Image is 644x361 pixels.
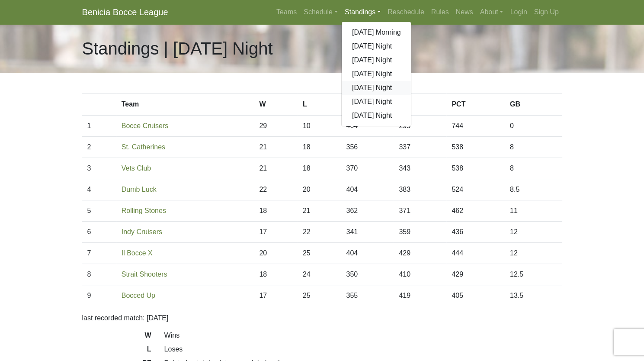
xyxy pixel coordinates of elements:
[82,115,116,137] td: 1
[76,330,158,344] dt: W
[82,3,168,21] a: Benicia Bocce League
[82,264,116,285] td: 8
[82,38,273,59] h1: Standings | [DATE] Night
[446,285,505,306] td: 405
[122,228,162,235] a: Indy Cruisers
[477,3,507,21] a: About
[394,179,446,200] td: 383
[384,3,428,21] a: Reschedule
[254,115,298,137] td: 29
[254,222,298,243] td: 17
[254,137,298,158] td: 21
[505,179,562,200] td: 8.5
[122,143,165,151] a: St. Catherines
[341,285,394,306] td: 355
[505,222,562,243] td: 12
[394,285,446,306] td: 419
[505,200,562,222] td: 11
[505,94,562,116] th: GB
[446,137,505,158] td: 538
[82,222,116,243] td: 6
[158,330,569,341] dd: Wins
[254,158,298,179] td: 21
[298,285,341,306] td: 25
[446,115,505,137] td: 744
[341,137,394,158] td: 356
[82,313,562,323] p: last recorded match: [DATE]
[342,81,411,95] a: [DATE] Night
[298,200,341,222] td: 21
[298,158,341,179] td: 18
[341,115,394,137] td: 404
[446,243,505,264] td: 444
[122,271,167,278] a: Strait Shooters
[298,115,341,137] td: 10
[342,95,411,109] a: [DATE] Night
[254,94,298,116] th: W
[76,344,158,358] dt: L
[341,200,394,222] td: 362
[505,158,562,179] td: 8
[505,264,562,285] td: 12.5
[122,186,157,193] a: Dumb Luck
[341,264,394,285] td: 350
[446,94,505,116] th: PCT
[446,200,505,222] td: 462
[300,3,341,21] a: Schedule
[446,264,505,285] td: 429
[505,115,562,137] td: 0
[394,243,446,264] td: 429
[342,26,411,39] a: [DATE] Morning
[394,222,446,243] td: 359
[505,285,562,306] td: 13.5
[531,3,562,21] a: Sign Up
[446,222,505,243] td: 436
[158,344,569,355] dd: Loses
[298,264,341,285] td: 24
[298,179,341,200] td: 20
[122,292,155,299] a: Bocced Up
[505,243,562,264] td: 12
[394,264,446,285] td: 410
[394,158,446,179] td: 343
[341,243,394,264] td: 404
[122,207,166,214] a: Rolling Stones
[122,164,151,172] a: Vets Club
[341,22,412,126] div: Standings
[273,3,300,21] a: Teams
[254,200,298,222] td: 18
[298,243,341,264] td: 25
[505,137,562,158] td: 8
[82,179,116,200] td: 4
[342,53,411,67] a: [DATE] Night
[341,3,384,21] a: Standings
[506,3,530,21] a: Login
[341,179,394,200] td: 404
[82,285,116,306] td: 9
[82,158,116,179] td: 3
[394,137,446,158] td: 337
[342,109,411,122] a: [DATE] Night
[394,115,446,137] td: 295
[298,94,341,116] th: L
[298,222,341,243] td: 22
[82,137,116,158] td: 2
[428,3,452,21] a: Rules
[394,94,446,116] th: PA
[394,200,446,222] td: 371
[82,200,116,222] td: 5
[298,137,341,158] td: 18
[452,3,477,21] a: News
[254,243,298,264] td: 20
[446,179,505,200] td: 524
[122,122,168,129] a: Bocce Cruisers
[254,264,298,285] td: 18
[122,249,153,257] a: Il Bocce X
[116,94,254,116] th: Team
[254,285,298,306] td: 17
[341,158,394,179] td: 370
[254,179,298,200] td: 22
[342,67,411,81] a: [DATE] Night
[341,222,394,243] td: 341
[446,158,505,179] td: 538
